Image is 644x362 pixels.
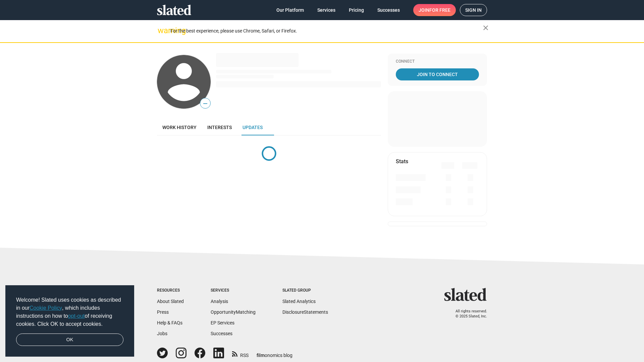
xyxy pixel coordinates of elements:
mat-icon: warning [158,26,166,35]
a: Joinfor free [413,4,456,16]
a: Analysis [211,299,228,304]
a: Successes [211,331,232,336]
span: Pricing [349,4,364,16]
span: Successes [377,4,400,16]
div: cookieconsent [5,285,134,357]
a: RSS [232,348,249,359]
span: Welcome! Slated uses cookies as described in our , which includes instructions on how to of recei... [16,296,123,328]
span: Interests [207,125,232,130]
a: filmonomics blog [257,347,292,359]
a: Services [312,4,341,16]
span: Services [317,4,335,16]
span: — [200,99,210,108]
a: Interests [202,119,237,135]
a: DisclosureStatements [282,309,328,315]
a: Cookie Policy [30,305,62,311]
span: for free [429,4,450,16]
a: opt-out [68,313,85,319]
div: Resources [157,288,184,293]
a: Press [157,309,169,315]
span: Our Platform [276,4,304,16]
span: Work history [162,125,197,130]
span: Sign in [465,4,482,16]
a: About Slated [157,299,184,304]
div: Slated Group [282,288,328,293]
a: Successes [372,4,405,16]
a: Work history [157,119,202,135]
a: Updates [237,119,268,135]
span: Join To Connect [397,68,478,80]
a: OpportunityMatching [211,309,256,315]
mat-card-title: Stats [396,158,408,165]
a: Jobs [157,331,167,336]
a: Slated Analytics [282,299,316,304]
div: For the best experience, please use Chrome, Safari, or Firefox. [170,26,483,36]
a: Join To Connect [396,68,479,80]
a: Our Platform [271,4,309,16]
a: Sign in [460,4,487,16]
span: Updates [243,125,263,130]
span: film [257,353,265,358]
a: Help & FAQs [157,320,182,325]
span: Join [419,4,450,16]
p: All rights reserved. © 2025 Slated, Inc. [448,309,487,319]
a: Pricing [343,4,369,16]
a: EP Services [211,320,234,325]
mat-icon: close [482,24,490,32]
a: dismiss cookie message [16,334,123,346]
div: Connect [396,59,479,64]
div: Services [211,288,256,293]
